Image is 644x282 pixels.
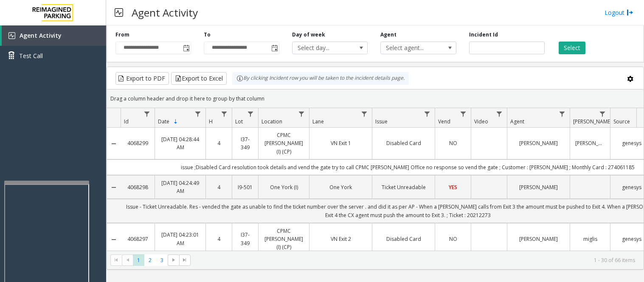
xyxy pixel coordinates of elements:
[474,118,488,125] span: Video
[158,118,169,125] span: Date
[211,235,227,243] a: 4
[449,140,457,147] span: NO
[107,108,644,251] div: Data table
[573,118,612,125] span: [PERSON_NAME]
[160,179,200,195] a: [DATE] 04:24:49 AM
[181,257,188,263] span: Go to the last page
[209,118,213,125] span: H
[377,139,430,147] a: Disabled Card
[126,183,149,191] a: 4068298
[19,51,43,60] span: Test Call
[264,183,304,191] a: One York (I)
[440,183,466,191] a: YES
[449,184,457,191] span: YES
[627,8,633,17] img: logout
[262,118,282,125] span: Location
[133,254,144,266] span: Page 1
[315,183,367,191] a: One York
[2,25,106,46] a: Agent Activity
[107,91,644,106] div: Drag a column header and drop it here to group by that column
[512,139,565,147] a: [PERSON_NAME]
[575,139,605,147] a: [PERSON_NAME]
[380,31,397,39] label: Agent
[126,235,149,243] a: 4068297
[377,235,430,243] a: Disabled Card
[237,183,253,191] a: I9-501
[237,231,253,247] a: I37-349
[232,72,409,85] div: By clicking Incident row you will be taken to the incident details page.
[557,108,568,120] a: Agent Filter Menu
[494,108,505,120] a: Video Filter Menu
[377,183,430,191] a: Ticket Unreadable
[192,108,204,120] a: Date Filter Menu
[156,254,168,266] span: Page 3
[292,42,352,54] span: Select day...
[381,42,441,54] span: Select agent...
[141,108,153,120] a: Id Filter Menu
[422,108,433,120] a: Issue Filter Menu
[171,72,227,85] button: Export to Excel
[107,140,121,147] a: Collapse Details
[312,118,324,125] span: Lane
[124,118,129,125] span: Id
[458,108,469,120] a: Vend Filter Menu
[170,257,177,263] span: Go to the next page
[613,118,630,125] span: Source
[264,131,304,156] a: CPMC [PERSON_NAME] (I) (CP)
[168,254,179,266] span: Go to the next page
[8,32,15,39] img: 'icon'
[270,42,279,54] span: Toggle popup
[160,135,200,151] a: [DATE] 04:28:44 AM
[597,108,608,120] a: Parker Filter Menu
[115,72,169,85] button: Export to PDF
[172,118,179,125] span: Sortable
[211,183,227,191] a: 4
[236,75,243,82] img: infoIcon.svg
[196,257,635,264] kendo-pager-info: 1 - 30 of 66 items
[605,8,633,17] a: Logout
[559,42,585,54] button: Select
[211,139,227,147] a: 4
[510,118,524,125] span: Agent
[315,139,367,147] a: VN Exit 1
[512,235,565,243] a: [PERSON_NAME]
[115,31,129,39] label: From
[181,42,191,54] span: Toggle popup
[315,235,367,243] a: VN Exit 2
[512,183,565,191] a: [PERSON_NAME]
[292,31,325,39] label: Day of week
[204,31,211,39] label: To
[245,108,256,120] a: Lot Filter Menu
[126,139,149,147] a: 4068299
[440,139,466,147] a: NO
[359,108,370,120] a: Lane Filter Menu
[160,231,200,247] a: [DATE] 04:23:01 AM
[440,235,466,243] a: NO
[449,235,457,243] span: NO
[179,254,191,266] span: Go to the last page
[107,184,121,191] a: Collapse Details
[296,108,307,120] a: Location Filter Menu
[375,118,388,125] span: Issue
[115,2,123,23] img: pageIcon
[127,2,202,23] h3: Agent Activity
[144,254,156,266] span: Page 2
[575,235,605,243] a: miglis
[107,236,121,243] a: Collapse Details
[438,118,450,125] span: Vend
[20,31,62,39] span: Agent Activity
[469,31,498,39] label: Incident Id
[264,227,304,251] a: CPMC [PERSON_NAME] (I) (CP)
[237,135,253,151] a: I37-349
[219,108,230,120] a: H Filter Menu
[235,118,243,125] span: Lot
